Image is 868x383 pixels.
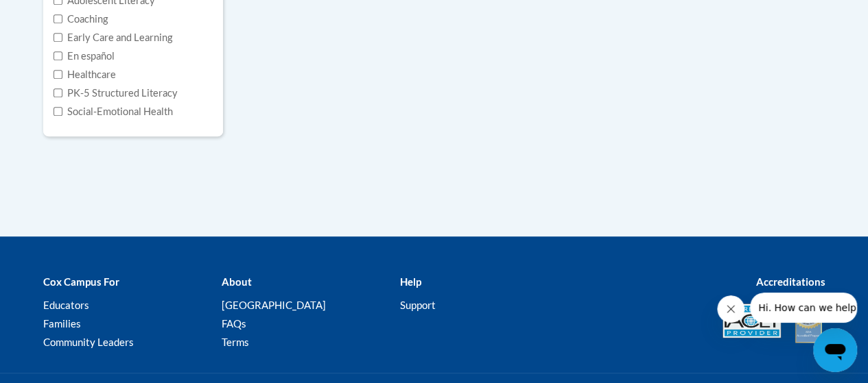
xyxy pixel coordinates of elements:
input: Checkbox for Options [54,51,62,60]
iframe: Button to launch messaging window [813,328,857,372]
input: Checkbox for Options [54,70,62,79]
label: En español [54,49,115,64]
iframe: Message from company [750,293,857,323]
b: Accreditations [756,275,825,288]
input: Checkbox for Options [54,88,62,97]
label: Healthcare [54,67,116,82]
a: Terms [221,336,248,348]
label: PK-5 Structured Literacy [54,86,178,101]
a: Families [43,317,81,330]
label: Social-Emotional Health [54,104,173,119]
label: Coaching [54,12,108,27]
iframe: Close message [717,295,744,323]
a: Community Leaders [43,336,134,348]
a: Support [399,299,435,311]
a: FAQs [221,317,246,330]
b: Help [399,275,421,288]
input: Checkbox for Options [54,107,62,116]
label: Early Care and Learning [54,30,172,45]
a: [GEOGRAPHIC_DATA] [221,299,325,311]
input: Checkbox for Options [54,14,62,23]
b: Cox Campus For [43,275,119,288]
b: About [221,275,251,288]
span: Hi. How can we help? [8,10,111,21]
input: Checkbox for Options [54,33,62,42]
a: Educators [43,299,89,311]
